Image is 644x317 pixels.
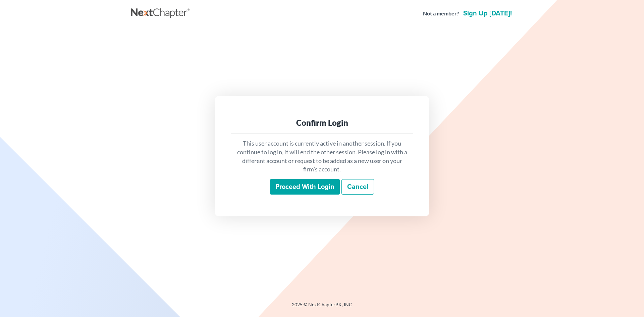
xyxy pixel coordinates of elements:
a: Sign up [DATE]! [462,10,513,17]
div: Confirm Login [236,117,408,128]
p: This user account is currently active in another session. If you continue to log in, it will end ... [236,139,408,174]
strong: Not a member? [423,10,459,17]
input: Proceed with login [270,179,340,195]
div: 2025 © NextChapterBK, INC [131,301,513,313]
a: Cancel [341,179,374,195]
